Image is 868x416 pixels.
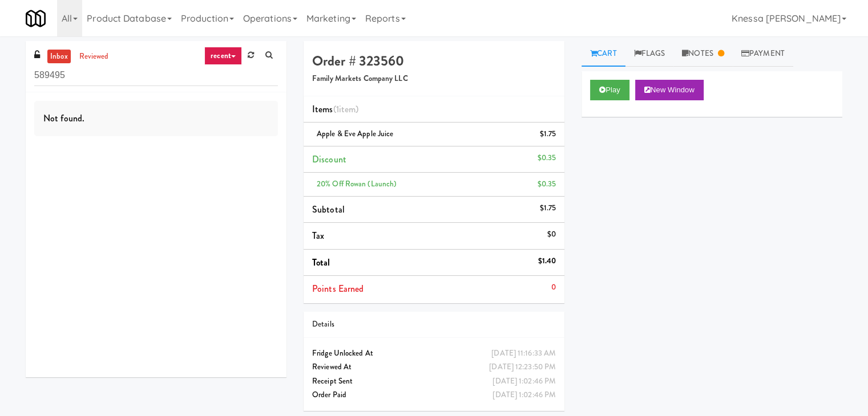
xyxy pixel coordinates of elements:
a: inbox [47,50,71,64]
div: Details [312,317,556,332]
div: $0.35 [538,177,556,191]
div: [DATE] 1:02:46 PM [492,374,556,389]
span: Apple & Eve Apple Juice [317,128,393,139]
div: [DATE] 1:02:46 PM [492,388,556,402]
span: Discount [312,153,346,166]
div: [DATE] 11:16:33 AM [491,346,556,361]
div: Receipt Sent [312,374,556,389]
div: Fridge Unlocked At [312,346,556,361]
a: Payment [733,41,793,67]
div: Reviewed At [312,360,556,374]
a: recent [204,47,242,65]
span: Subtotal [312,203,345,216]
span: 20% Off Rowan (launch) [317,178,397,189]
h4: Order # 323560 [312,54,556,68]
div: $0.35 [538,151,556,165]
button: New Window [635,80,704,100]
ng-pluralize: item [339,103,356,116]
a: reviewed [76,50,112,64]
div: $1.75 [540,201,556,215]
a: Notes [673,41,733,67]
div: Order Paid [312,388,556,402]
div: [DATE] 12:23:50 PM [489,360,556,374]
span: Not found. [43,112,84,125]
span: (1 ) [333,103,359,116]
div: $0 [547,227,556,242]
div: $1.75 [540,127,556,141]
img: Micromart [26,9,46,28]
span: Tax [312,229,324,242]
div: 0 [551,280,556,295]
span: Items [312,103,358,116]
span: Points Earned [312,282,364,295]
a: Cart [582,41,625,67]
a: Flags [625,41,674,67]
button: Play [590,80,629,100]
span: Total [312,256,330,269]
input: Search vision orders [34,65,278,86]
h5: Family Markets Company LLC [312,75,556,83]
div: $1.40 [538,254,556,268]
